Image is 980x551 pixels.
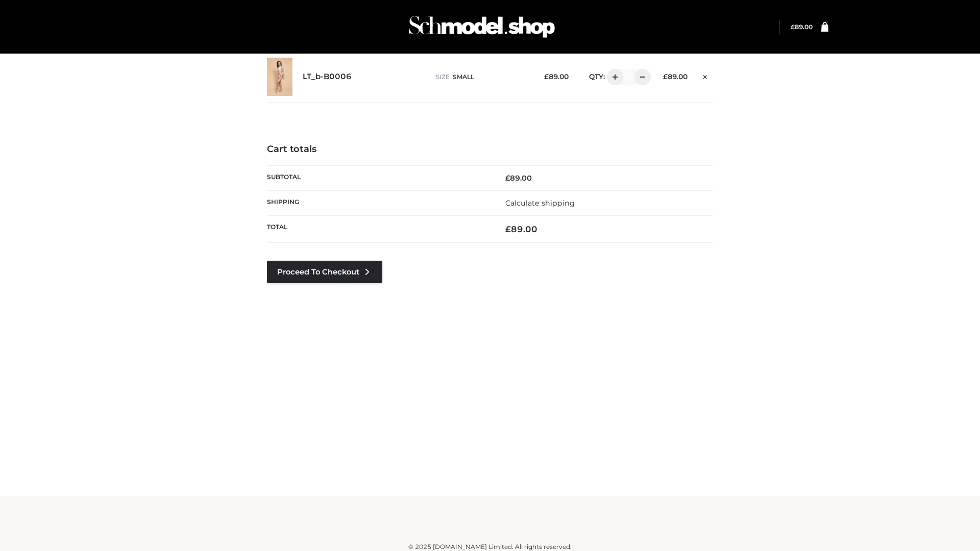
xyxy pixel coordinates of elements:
bdi: 89.00 [505,224,537,234]
a: Remove this item [698,69,713,82]
span: £ [791,23,795,31]
bdi: 89.00 [544,72,569,81]
th: Shipping [267,190,490,215]
bdi: 89.00 [663,72,688,81]
bdi: 89.00 [505,173,532,183]
a: Proceed to Checkout [267,261,382,283]
span: £ [505,173,510,183]
span: £ [544,72,549,81]
span: £ [505,224,511,234]
img: Schmodel Admin 964 [405,7,558,47]
a: Calculate shipping [505,198,575,208]
a: £89.00 [791,23,813,31]
span: SMALL [453,73,474,81]
th: Subtotal [267,165,490,190]
bdi: 89.00 [791,23,813,31]
th: Total [267,216,490,243]
p: size : [436,72,528,82]
h4: Cart totals [267,144,713,155]
a: LT_b-B0006 [303,72,352,82]
div: QTY: [579,69,647,85]
span: £ [663,72,668,81]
